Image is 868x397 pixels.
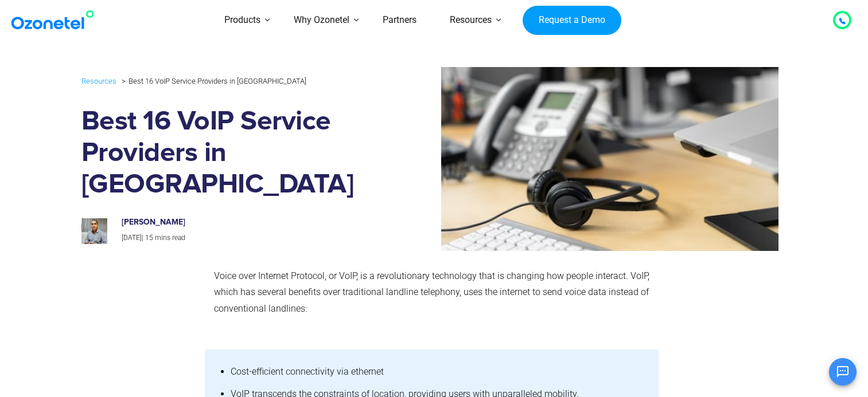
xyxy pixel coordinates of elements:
span: mins read [155,234,185,242]
h6: [PERSON_NAME] [122,218,364,227]
h1: Best 16 VoIP Service Providers in [GEOGRAPHIC_DATA] [81,106,376,201]
span: [DATE] [122,234,142,242]
a: Request a Demo [523,6,621,36]
li: Best 16 VoIP Service Providers in [GEOGRAPHIC_DATA] [119,74,306,88]
img: prashanth-kancherla_avatar-200x200.jpeg [81,218,107,244]
a: Resources [81,74,116,88]
span: Voice over Internet Protocol, or VoIP, is a revolutionary technology that is changing how people ... [214,270,649,315]
span: Cost-efficient connectivity via ethernet [231,366,384,377]
p: | [122,232,364,245]
button: Open chat [829,358,857,386]
span: 15 [145,234,153,242]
